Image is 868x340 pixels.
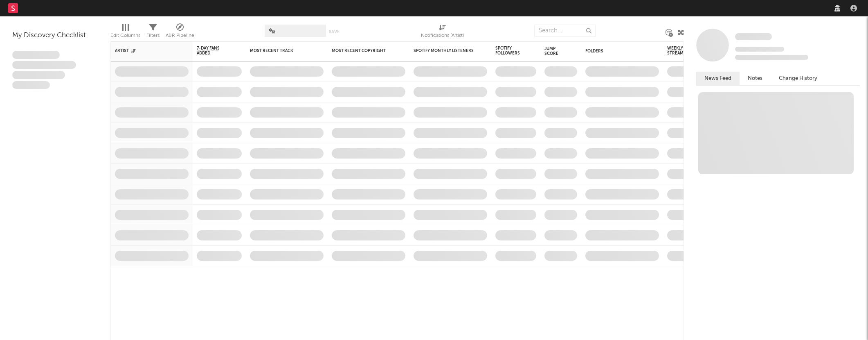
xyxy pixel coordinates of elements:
button: Filter by 7-Day Fans Added [234,47,242,55]
button: Filter by Most Recent Copyright [397,47,405,55]
button: Filter by Most Recent Track [315,47,324,55]
span: Weekly US Streams [667,46,696,56]
span: Tracking Since: [DATE] [735,47,784,52]
div: Spotify Monthly Listeners [414,48,475,53]
span: Lorem ipsum dolor [12,51,60,59]
div: Most Recent Copyright [332,48,393,53]
button: Filter by Spotify Followers [528,47,536,55]
button: News Feed [696,72,740,85]
a: Some Artist [735,33,772,41]
input: Search... [534,25,596,37]
button: Change History [771,72,825,85]
div: Notifications (Artist) [421,31,464,41]
div: Folders [585,49,647,54]
div: Notifications (Artist) [421,20,464,44]
div: Most Recent Track [250,48,311,53]
span: 7-Day Fans Added [197,46,229,56]
span: Praesent ac interdum [12,71,65,79]
span: Integer aliquet in purus et [12,61,76,69]
button: Save [329,29,340,34]
button: Notes [740,72,771,85]
div: Filters [146,31,160,41]
div: A&R Pipeline [166,31,194,41]
button: Filter by Artist [180,47,189,55]
div: Edit Columns [110,20,140,44]
span: Aliquam viverra [12,81,50,89]
div: A&R Pipeline [166,20,194,44]
span: Some Artist [735,33,772,40]
button: Filter by Spotify Monthly Listeners [479,47,487,55]
div: My Discovery Checklist [12,31,98,41]
div: Artist [115,48,176,53]
div: Filters [146,20,160,44]
span: 0 fans last week [735,55,808,60]
div: Edit Columns [110,31,140,41]
div: Spotify Followers [495,46,524,56]
div: Jump Score [544,46,565,56]
button: Filter by Jump Score [569,47,577,55]
button: Filter by Folders [651,47,659,55]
